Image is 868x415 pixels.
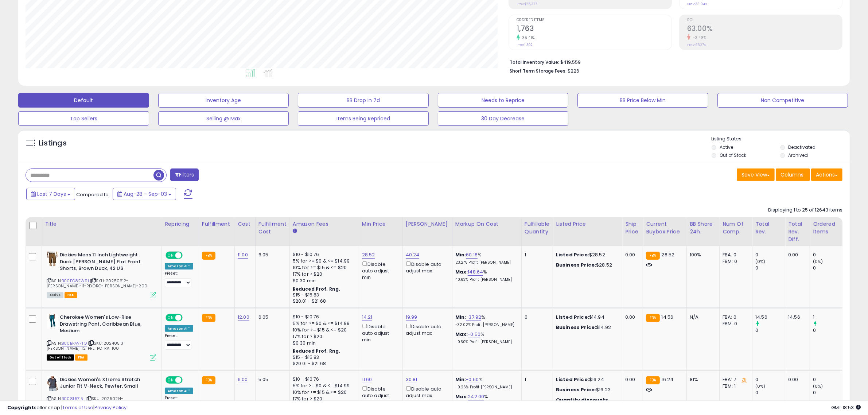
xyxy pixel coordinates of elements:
[813,314,842,321] div: 1
[788,376,804,383] div: 0.00
[813,220,840,236] div: Ordered Items
[293,228,297,234] small: Amazon Fees.
[406,376,417,383] a: 30.81
[455,376,466,383] b: Min:
[755,389,785,396] div: 0
[258,376,284,383] div: 5.05
[26,188,75,200] button: Last 7 Days
[510,57,837,66] li: $419,559
[556,314,589,321] b: Listed Price:
[165,263,193,269] div: Amazon AI *
[165,220,196,228] div: Repricing
[158,93,289,108] button: Inventory Age
[517,43,533,47] small: Prev: 1,302
[47,340,126,351] span: | SKU: 20240513-[PERSON_NAME]-12-PRL-PC-RA-100
[182,252,193,259] span: OFF
[723,383,747,389] div: FBM: 1
[813,327,842,334] div: 0
[438,111,569,126] button: 30 Day Decrease
[466,376,479,383] a: -0.50
[556,251,589,258] b: Listed Price:
[625,252,637,258] div: 0.00
[455,251,466,258] b: Min:
[455,385,516,390] p: -0.26% Profit [PERSON_NAME]
[18,111,149,126] button: Top Sellers
[455,260,516,265] p: 23.21% Profit [PERSON_NAME]
[468,268,483,276] a: 148.64
[293,383,353,389] div: 5% for >= $0 & <= $14.99
[166,252,175,259] span: ON
[723,252,747,258] div: FBA: 0
[737,168,775,181] button: Save View
[76,191,110,198] span: Compared to:
[781,171,803,178] span: Columns
[406,251,420,259] a: 40.24
[293,340,353,346] div: $0.30 min
[452,217,521,246] th: The percentage added to the cost of goods (COGS) that forms the calculator for Min & Max prices.
[7,404,126,411] div: seller snap | |
[47,278,147,289] span: | SKU: 20250612-[PERSON_NAME]-11-RD.ORG-[PERSON_NAME]-200
[455,268,468,275] b: Max:
[556,376,589,383] b: Listed Price:
[47,376,58,391] img: 41pf39c7hHL._SL40_.jpg
[712,136,850,143] p: Listing States:
[124,190,167,198] span: Aug-28 - Sep-03
[7,404,34,411] strong: Copyright
[47,314,58,329] img: 3152XFO4t+L._SL40_.jpg
[690,252,714,258] div: 100%
[166,315,175,321] span: ON
[406,322,447,337] div: Disable auto adjust max
[293,320,353,327] div: 5% for >= $0 & <= $14.99
[517,24,672,34] h2: 1,763
[788,220,807,243] div: Total Rev. Diff.
[455,277,516,282] p: 40.63% Profit [PERSON_NAME]
[202,220,231,228] div: Fulfillment
[755,383,766,389] small: (0%)
[75,354,87,361] span: FBA
[65,292,77,298] span: FBA
[170,168,199,181] button: Filters
[293,271,353,278] div: 17% for > $20
[690,314,714,321] div: N/A
[258,220,287,236] div: Fulfillment Cost
[94,404,126,411] a: Privacy Policy
[556,387,616,393] div: $16.23
[690,376,714,383] div: 81%
[831,404,861,411] span: 2025-09-11 18:53 GMT
[723,314,747,321] div: FBA: 0
[789,152,808,158] label: Archived
[811,168,842,181] button: Actions
[720,144,733,150] label: Active
[406,385,447,399] div: Disable auto adjust max
[755,327,785,334] div: 0
[625,220,640,236] div: Ship Price
[556,376,616,383] div: $16.24
[466,314,481,321] a: -37.92
[468,393,484,400] a: 242.00
[182,377,193,383] span: OFF
[406,220,449,228] div: [PERSON_NAME]
[625,314,637,321] div: 0.00
[723,258,747,265] div: FBM: 0
[717,93,848,108] button: Non Competitive
[646,314,659,322] small: FBA
[293,354,353,361] div: $15 - $15.83
[62,340,87,346] a: B00BPAVFTO
[62,404,93,411] a: Terms of Use
[238,376,248,383] a: 6.00
[755,314,785,321] div: 14.56
[625,376,637,383] div: 0.00
[517,2,537,6] small: Prev: $25,377
[293,376,353,383] div: $10 - $10.76
[556,324,596,331] b: Business Price:
[556,252,616,258] div: $28.52
[510,59,559,65] b: Total Inventory Value:
[723,321,747,327] div: FBM: 0
[755,265,785,271] div: 0
[298,111,429,126] button: Items Being Repriced
[768,207,842,214] div: Displaying 1 to 25 of 12643 items
[158,111,289,126] button: Selling @ Max
[293,327,353,333] div: 10% for >= $15 & <= $20
[662,314,674,321] span: 14.56
[362,314,373,321] a: 14.21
